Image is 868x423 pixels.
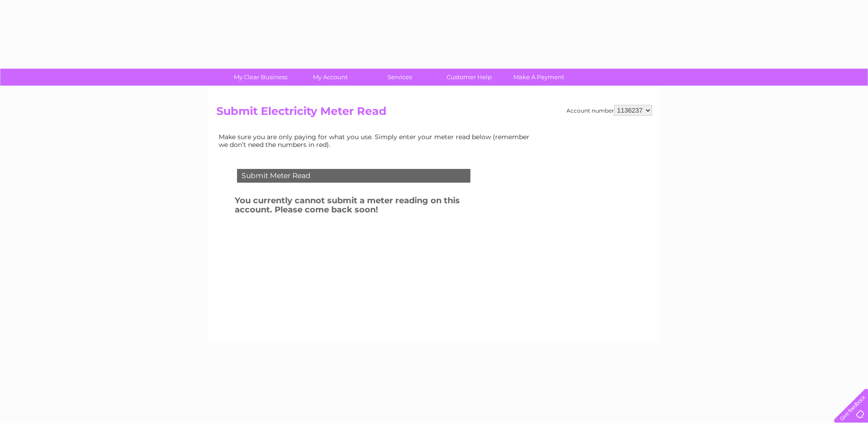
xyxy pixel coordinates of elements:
a: Customer Help [431,69,507,86]
a: My Account [292,69,368,86]
div: Submit Meter Read [237,169,470,183]
h2: Submit Electricity Meter Read [216,105,652,122]
a: My Clear Business [223,69,298,86]
a: Services [362,69,437,86]
td: Make sure you are only paying for what you use. Simply enter your meter read below (remember we d... [216,131,537,150]
h3: You currently cannot submit a meter reading on this account. Please come back soon! [235,194,495,219]
div: Account number [566,105,652,116]
a: Make A Payment [501,69,577,86]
